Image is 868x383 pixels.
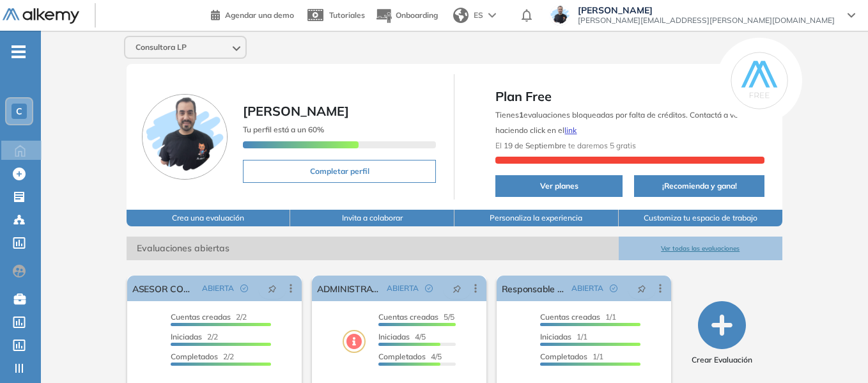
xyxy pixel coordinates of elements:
[519,110,523,120] b: 1
[619,210,783,226] button: Customiza tu espacio de trabajo
[225,10,294,20] span: Agendar una demo
[610,285,617,292] span: check-circle
[443,278,471,299] button: pushpin
[396,10,438,20] span: Onboarding
[540,352,587,361] span: Completados
[804,322,868,383] iframe: Chat Widget
[628,278,656,299] button: pushpin
[540,312,600,322] span: Cuentas creadas
[211,6,294,22] a: Agendar una demo
[378,352,426,361] span: Completados
[171,352,234,361] span: 2/2
[453,8,469,23] img: world
[540,332,587,341] span: 1/1
[329,10,365,20] span: Tutoriales
[571,283,603,294] span: ABIERTA
[171,332,218,341] span: 2/2
[243,103,349,119] span: [PERSON_NAME]
[540,352,603,361] span: 1/1
[290,210,454,226] button: Invita a colaborar
[578,5,835,15] span: [PERSON_NAME]
[453,283,461,293] span: pushpin
[142,94,228,180] img: Foto de perfil
[540,312,616,322] span: 1/1
[132,276,197,301] a: ASESOR COMERCIAL
[375,2,438,29] button: Onboarding
[454,210,619,226] button: Personaliza la experiencia
[504,141,566,150] b: 19 de Septiembre
[637,283,646,293] span: pushpin
[171,332,202,341] span: Iniciadas
[317,276,382,301] a: ADMINISTRATIVO CONTABLE
[495,110,754,135] span: Tienes evaluaciones bloqueadas por falta de créditos. Contactá a ventas haciendo click en el
[495,87,764,106] span: Plan Free
[502,276,566,301] a: Responsable de Calidad de Molino
[692,301,752,366] button: Crear Evaluación
[425,285,433,292] span: check-circle
[378,312,454,322] span: 5/5
[387,283,419,294] span: ABIERTA
[240,285,248,292] span: check-circle
[474,10,483,21] span: ES
[378,332,410,341] span: Iniciadas
[488,13,496,18] img: arrow
[619,237,783,260] button: Ver todas las evaluaciones
[268,283,277,293] span: pushpin
[540,332,571,341] span: Iniciadas
[692,354,752,366] span: Crear Evaluación
[12,51,26,53] i: -
[171,312,231,322] span: Cuentas creadas
[378,352,442,361] span: 4/5
[171,352,218,361] span: Completados
[495,141,636,150] span: El te daremos 5 gratis
[16,106,22,116] span: C
[804,322,868,383] div: Widget de chat
[634,175,764,197] button: ¡Recomienda y gana!
[243,160,437,183] button: Completar perfil
[202,283,234,294] span: ABIERTA
[495,175,623,197] button: Ver planes
[3,8,79,24] img: Logo
[378,312,438,322] span: Cuentas creadas
[127,237,619,260] span: Evaluaciones abiertas
[127,210,291,226] button: Crea una evaluación
[171,312,247,322] span: 2/2
[136,42,187,52] span: Consultora LP
[578,15,835,26] span: [PERSON_NAME][EMAIL_ADDRESS][PERSON_NAME][DOMAIN_NAME]
[564,125,577,135] a: link
[378,332,426,341] span: 4/5
[258,278,286,299] button: pushpin
[243,125,324,134] span: Tu perfil está a un 60%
